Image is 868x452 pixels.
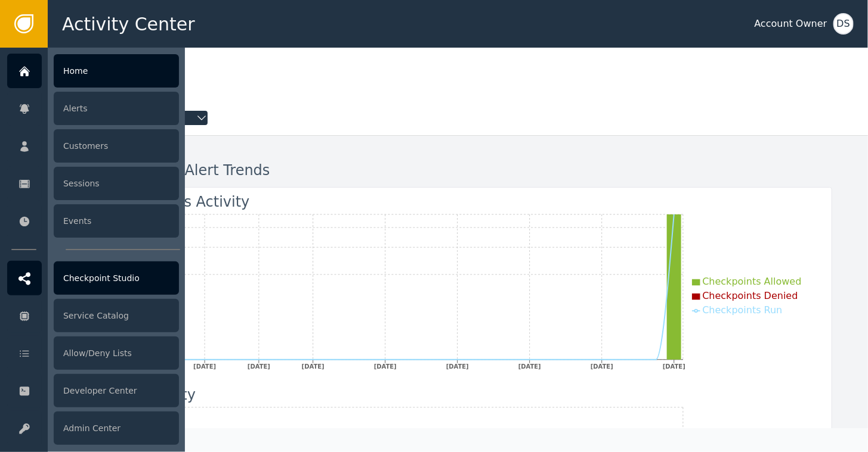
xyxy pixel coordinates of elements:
[54,336,179,370] div: Allow/Deny Lists
[7,411,179,445] a: Admin Center
[663,363,685,370] tspan: [DATE]
[446,363,468,370] tspan: [DATE]
[62,11,195,38] span: Activity Center
[54,374,179,407] div: Developer Center
[703,276,802,287] span: Checkpoints Allowed
[54,167,179,200] div: Sessions
[7,54,179,88] a: Home
[54,129,179,163] div: Customers
[703,290,798,301] span: Checkpoints Denied
[755,17,827,31] div: Account Owner
[7,261,179,295] a: Checkpoint Studio
[7,91,179,126] a: Alerts
[247,363,270,370] tspan: [DATE]
[193,363,216,370] tspan: [DATE]
[590,363,613,370] tspan: [DATE]
[7,129,179,163] a: Customers
[54,54,179,88] div: Home
[301,363,324,370] tspan: [DATE]
[7,373,179,408] a: Developer Center
[54,412,179,445] div: Admin Center
[7,204,179,238] a: Events
[54,299,179,332] div: Service Catalog
[54,261,179,295] div: Checkpoint Studio
[84,66,832,92] div: Welcome
[703,304,783,316] span: Checkpoints Run
[7,166,179,201] a: Sessions
[7,336,179,370] a: Allow/Deny Lists
[833,13,854,35] button: DS
[54,92,179,125] div: Alerts
[7,298,179,333] a: Service Catalog
[518,363,540,370] tspan: [DATE]
[373,363,396,370] tspan: [DATE]
[54,204,179,238] div: Events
